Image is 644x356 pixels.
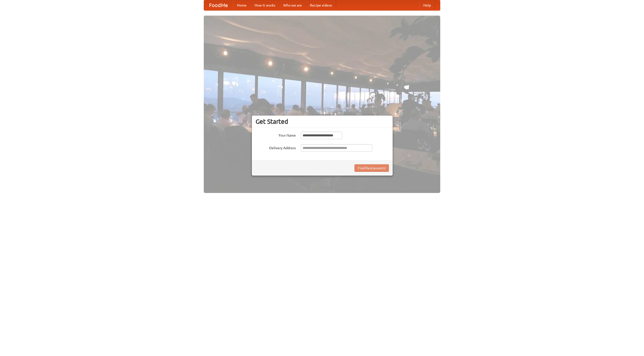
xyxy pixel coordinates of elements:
a: Who we are [279,0,306,10]
button: Find Restaurants! [354,164,389,172]
h3: Get Started [256,118,389,125]
a: Home [233,0,251,10]
a: How it works [251,0,279,10]
a: Help [419,0,435,10]
label: Delivery Address [256,144,296,150]
a: FoodMe [204,0,233,10]
label: Your Name [256,132,296,138]
a: Recipe videos [306,0,336,10]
